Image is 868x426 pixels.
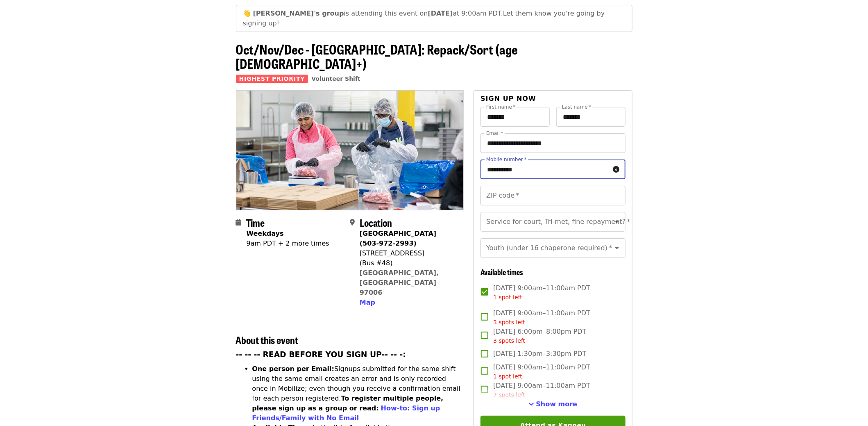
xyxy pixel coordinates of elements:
span: [DATE] 9:00am–11:00am PDT [493,308,590,327]
label: Email [486,131,503,136]
div: (Bus #48) [360,258,457,268]
span: 1 spot left [493,373,522,380]
span: 1 spot left [493,294,522,301]
label: Last name [562,105,591,109]
strong: Weekdays [247,230,284,237]
strong: [DATE] [428,9,453,17]
input: Mobile number [480,159,610,179]
span: 3 spots left [493,319,525,326]
span: Oct/Nov/Dec - [GEOGRAPHIC_DATA]: Repack/Sort (age [DEMOGRAPHIC_DATA]+) [236,39,518,73]
span: About this event [236,333,299,347]
a: Volunteer Shift [311,75,360,82]
span: [DATE] 9:00am–11:00am PDT [493,381,590,399]
label: Mobile number [486,157,526,162]
button: Open [611,216,623,228]
strong: To register multiple people, please sign up as a group or read: [252,394,444,412]
span: [DATE] 9:00am–11:00am PDT [493,283,590,302]
span: 7 spots left [493,392,525,398]
span: [DATE] 6:00pm–8:00pm PDT [493,327,586,345]
label: First name [486,105,516,109]
a: [GEOGRAPHIC_DATA], [GEOGRAPHIC_DATA] 97006 [360,269,439,296]
img: Oct/Nov/Dec - Beaverton: Repack/Sort (age 10+) organized by Oregon Food Bank [236,91,464,210]
i: calendar icon [236,219,242,226]
div: [STREET_ADDRESS] [360,248,457,258]
strong: One person per Email: [252,365,335,373]
input: Last name [556,107,626,127]
li: Signups submitted for the same shift using the same email creates an error and is only recorded o... [252,364,464,423]
span: [DATE] 9:00am–11:00am PDT [493,362,590,381]
strong: [PERSON_NAME]'s group [253,9,344,17]
strong: [GEOGRAPHIC_DATA] (503-972-2993) [360,230,436,247]
span: Time [247,215,265,230]
input: ZIP code [480,186,625,205]
div: 9am PDT + 2 more times [247,239,329,248]
span: Available times [480,267,523,277]
span: Map [360,298,375,306]
button: See more timeslots [529,399,578,409]
span: Highest Priority [236,75,308,83]
span: Show more [536,400,578,408]
button: Map [360,298,375,308]
input: Email [480,133,625,153]
span: [DATE] 1:30pm–3:30pm PDT [493,349,586,359]
span: 3 spots left [493,337,525,344]
strong: -- -- -- READ BEFORE YOU SIGN UP-- -- -: [236,350,406,359]
button: Open [611,242,623,254]
i: map-marker-alt icon [350,219,355,226]
span: is attending this event on at 9:00am PDT. [253,9,503,17]
span: Location [360,215,392,230]
i: circle-info icon [613,166,620,173]
span: waving emoji [243,9,251,17]
a: How-to: Sign up Friends/Family with No Email [252,404,440,422]
span: Sign up now [480,95,536,103]
input: First name [480,107,550,127]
